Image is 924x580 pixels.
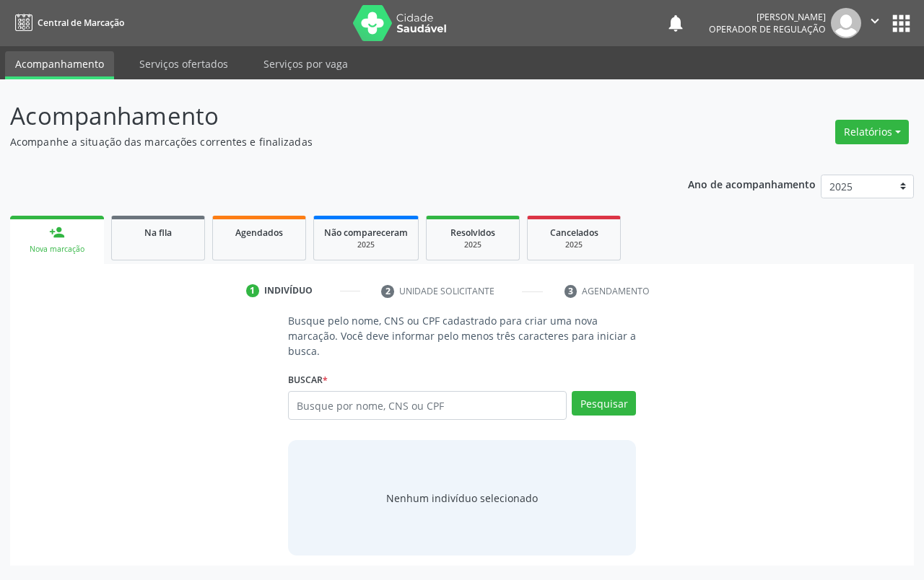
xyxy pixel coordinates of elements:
[144,227,172,239] span: Na fila
[831,8,861,38] img: img
[129,51,238,76] a: Serviços ofertados
[10,11,124,35] a: Central de Marcação
[889,11,914,36] button: apps
[10,98,642,134] p: Acompanhamento
[835,120,909,144] button: Relatórios
[5,51,114,79] a: Acompanhamento
[253,51,358,76] a: Serviços por vaga
[450,227,495,239] span: Resolvidos
[38,17,124,29] span: Central de Marcação
[288,369,328,391] label: Buscar
[861,8,889,38] button: 
[288,391,567,420] input: Busque por nome, CNS ou CPF
[20,244,94,255] div: Nova marcação
[709,11,826,23] div: [PERSON_NAME]
[264,284,313,297] div: Indivíduo
[666,13,686,33] button: notifications
[709,23,826,35] span: Operador de regulação
[538,240,610,250] div: 2025
[49,224,65,240] div: person_add
[550,227,598,239] span: Cancelados
[10,134,642,149] p: Acompanhe a situação das marcações correntes e finalizadas
[572,391,636,416] button: Pesquisar
[324,227,408,239] span: Não compareceram
[235,227,283,239] span: Agendados
[688,175,816,193] p: Ano de acompanhamento
[246,284,259,297] div: 1
[437,240,509,250] div: 2025
[288,313,636,359] p: Busque pelo nome, CNS ou CPF cadastrado para criar uma nova marcação. Você deve informar pelo men...
[867,13,883,29] i: 
[324,240,408,250] div: 2025
[386,491,538,506] div: Nenhum indivíduo selecionado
